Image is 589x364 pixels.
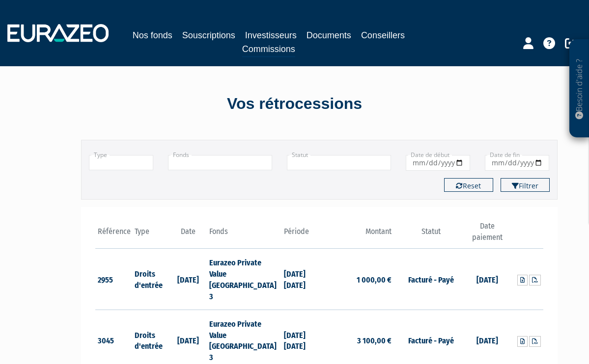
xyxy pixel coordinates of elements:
a: Conseillers [361,28,405,42]
th: Statut [394,221,469,249]
div: Vos rétrocessions [64,93,526,115]
td: 1 000,00 € [319,249,394,310]
a: Investisseurs [245,28,297,42]
p: Besoin d'aide ? [574,45,585,133]
td: Droits d'entrée [132,249,169,310]
td: [DATE] [DATE] [281,249,319,310]
td: 2955 [95,249,133,310]
th: Date paiement [469,221,506,249]
th: Fonds [207,221,281,249]
a: Commissions [242,42,295,57]
img: 1732889491-logotype_eurazeo_blanc_rvb.png [7,24,109,42]
button: Reset [444,178,493,192]
a: Nos fonds [133,28,172,42]
th: Référence [95,221,133,249]
th: Période [281,221,319,249]
th: Date [169,221,207,249]
th: Type [132,221,169,249]
td: Facturé - Payé [394,249,469,310]
td: [DATE] [169,249,207,310]
td: Eurazeo Private Value [GEOGRAPHIC_DATA] 3 [207,249,281,310]
th: Montant [319,221,394,249]
a: Documents [307,28,351,42]
a: Souscriptions [182,28,235,42]
td: [DATE] [469,249,506,310]
button: Filtrer [501,178,550,192]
